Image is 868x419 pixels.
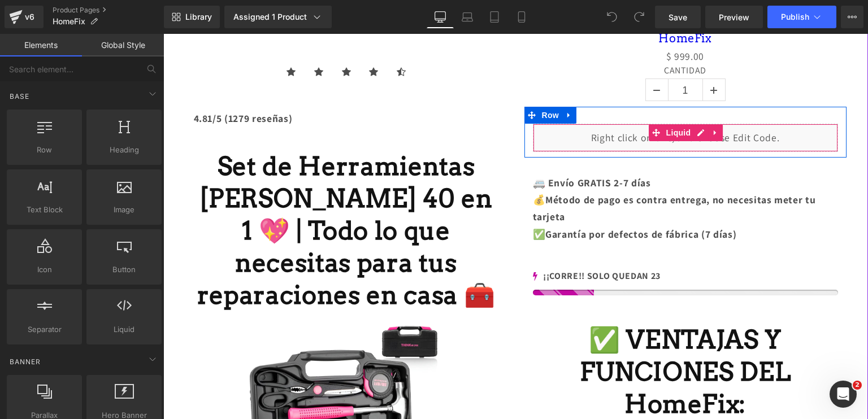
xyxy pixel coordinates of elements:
a: Laptop [454,6,481,28]
span: Image [90,204,158,216]
span: Liquid [90,324,158,335]
span: Banner [8,356,42,367]
a: Mobile [508,6,535,28]
a: Expand / Collapse [545,90,559,107]
span: Liquid [500,90,531,107]
a: Preview [705,6,763,28]
span: Base [8,91,31,102]
a: Global Style [82,34,164,56]
span: Text Block [10,204,79,216]
a: Desktop [427,6,454,28]
strong: 4.81/5 (1279 reseñas) [31,78,129,91]
a: Product Pages [53,6,164,15]
span: $ 999.00 [503,14,541,31]
span: Separator [10,324,79,335]
a: Expand / Collapse [398,73,413,90]
div: Assigned 1 Product [233,11,323,23]
strong: 🚐 Envío GRATIS 2-7 días [370,142,488,155]
button: Publish [767,6,836,28]
span: 2 [853,381,862,390]
iframe: Intercom live chat [830,381,857,408]
a: v6 [5,6,44,28]
span: Icon [10,264,79,276]
span: Library [185,12,212,22]
label: CANTIDAD [361,31,683,45]
span: HomeFix [53,17,85,26]
button: More [841,6,863,28]
span: Heading [90,144,158,156]
button: Undo [601,6,623,28]
a: New Library [164,6,220,28]
a: Tablet [481,6,508,28]
button: Redo [628,6,650,28]
strong: ✅ VENTAJAS Y FUNCIONES DEL HomeFix: [416,291,628,385]
div: v6 [23,10,37,24]
strong: Set de Herramientas [PERSON_NAME] 40 en 1 💖 | Todo lo que necesitas para tus reparaciones en casa 🧰 [34,117,332,277]
span: Publish [781,12,809,21]
strong: 💰Método de pago es contra entrega, no necesitas meter tu tarjeta [370,159,653,189]
div: ¡¡CORRE!! SOLO QUEDAN 23 [370,234,675,250]
span: Row [376,73,398,90]
span: Save [669,11,687,23]
span: Preview [719,11,749,23]
strong: ✅Garantía por defectos de fábrica (7 días) [370,194,574,207]
span: Button [90,264,158,276]
span: Row [10,144,79,156]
